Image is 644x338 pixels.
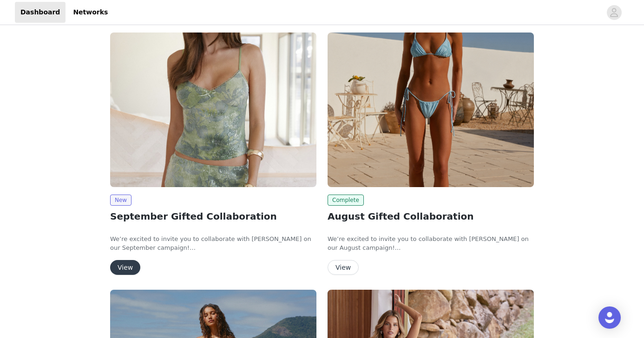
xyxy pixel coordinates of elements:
a: View [110,264,140,271]
h2: September Gifted Collaboration [110,209,316,223]
button: View [110,260,140,275]
div: avatar [610,5,618,20]
p: We’re excited to invite you to collaborate with [PERSON_NAME] on our August campaign! [328,234,534,253]
a: Networks [67,2,113,23]
div: Open Intercom Messenger [598,306,621,329]
span: New [110,195,131,206]
p: We’re excited to invite you to collaborate with [PERSON_NAME] on our September campaign! [110,234,316,253]
img: Peppermayo USA [328,32,534,187]
a: View [328,264,359,271]
button: View [328,260,359,275]
a: Dashboard [15,2,66,23]
h2: August Gifted Collaboration [328,209,534,223]
img: Peppermayo USA [110,32,316,187]
span: Complete [328,195,364,206]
